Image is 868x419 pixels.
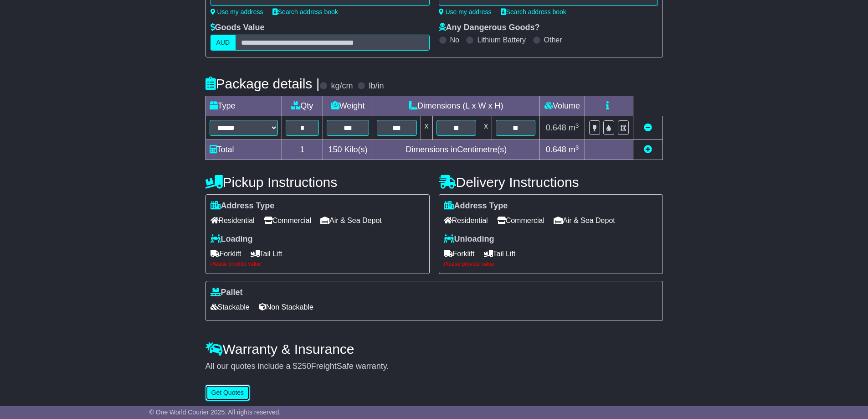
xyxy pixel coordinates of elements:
[546,123,566,132] span: 0.648
[211,288,243,298] label: Pallet
[554,213,615,228] span: Air & Sea Depot
[497,213,544,228] span: Commercial
[320,213,382,228] span: Air & Sea Depot
[439,23,540,33] label: Any Dangerous Goods?
[205,96,282,116] td: Type
[211,300,250,314] span: Stackable
[480,116,492,140] td: x
[546,145,566,154] span: 0.648
[373,96,539,116] td: Dimensions (L x W x H)
[644,123,652,132] a: Remove this item
[211,213,255,228] span: Residential
[211,23,265,33] label: Goods Value
[272,8,338,16] a: Search address book
[205,76,320,91] h4: Package details |
[444,261,658,267] div: Please provide value
[205,385,250,401] button: Get Quotes
[444,234,494,244] label: Unloading
[373,140,539,160] td: Dimensions in Centimetre(s)
[421,116,432,140] td: x
[298,362,311,371] span: 250
[439,8,492,16] a: Use my address
[205,362,663,372] div: All our quotes include a $ FreightSafe warranty.
[575,144,579,151] sup: 3
[323,140,373,160] td: Kilo(s)
[264,213,311,228] span: Commercial
[569,123,579,132] span: m
[282,140,323,160] td: 1
[282,96,323,116] td: Qty
[539,96,585,116] td: Volume
[205,341,663,357] h4: Warranty & Insurance
[439,175,663,190] h4: Delivery Instructions
[251,247,282,261] span: Tail Lift
[149,409,281,416] span: © One World Courier 2025. All rights reserved.
[569,145,579,154] span: m
[259,300,313,314] span: Non Stackable
[211,8,263,16] a: Use my address
[211,35,236,51] label: AUD
[450,36,459,44] label: No
[211,234,253,244] label: Loading
[544,36,562,44] label: Other
[444,213,488,228] span: Residential
[477,36,526,44] label: Lithium Battery
[211,261,425,267] div: Please provide value
[501,8,566,16] a: Search address book
[444,201,508,211] label: Address Type
[444,247,475,261] span: Forklift
[205,175,430,190] h4: Pickup Instructions
[329,145,342,154] span: 150
[205,140,282,160] td: Total
[369,81,384,91] label: lb/in
[484,247,516,261] span: Tail Lift
[211,201,275,211] label: Address Type
[644,145,652,154] a: Add new item
[575,122,579,129] sup: 3
[211,247,241,261] span: Forklift
[323,96,373,116] td: Weight
[331,81,353,91] label: kg/cm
